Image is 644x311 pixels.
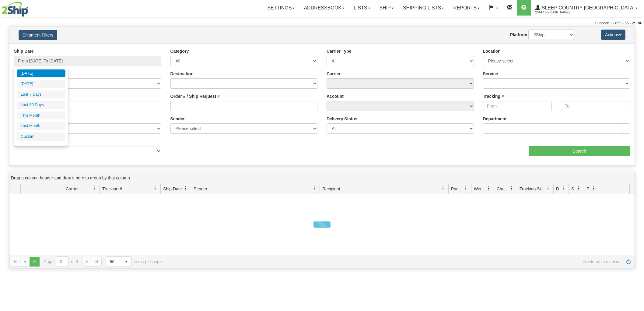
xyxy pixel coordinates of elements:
[497,186,509,192] span: Charge
[589,183,599,194] a: Pickup Status filter column settings
[121,257,131,267] span: select
[520,186,546,192] span: Tracking Status
[349,0,375,16] a: Lists
[110,259,118,265] span: 50
[540,5,635,10] span: Sleep Country [GEOGRAPHIC_DATA]
[322,186,340,192] span: Recipient
[510,32,527,38] label: Platform
[180,183,191,194] a: Ship Date filter column settings
[484,183,494,194] a: Weight filter column settings
[2,21,642,26] div: Support: 1 - 855 - 55 - 2SHIP
[17,133,65,141] li: Custom
[170,116,185,122] label: Sender
[535,9,581,16] span: 2044 / [PERSON_NAME]
[14,48,34,54] label: Ship Date
[102,186,122,192] span: Tracking #
[194,186,207,192] span: Sender
[483,116,507,122] label: Department
[474,186,487,192] span: Weight
[543,183,553,194] a: Tracking Status filter column settings
[483,93,504,99] label: Tracking #
[170,71,194,77] label: Destination
[170,48,189,54] label: Category
[309,183,320,194] a: Sender filter column settings
[170,93,220,99] label: Order # / Ship Request #
[556,186,561,192] span: Delivery Status
[106,256,131,267] span: Page sizes drop down
[483,48,501,54] label: Location
[299,0,349,16] a: Addressbook
[529,146,630,156] input: Search
[327,116,357,122] label: Delivery Status
[586,186,592,192] span: Pickup Status
[630,124,643,186] iframe: chat widget
[327,71,341,77] label: Carrier
[17,101,65,109] li: Last 30 Days
[375,0,398,16] a: Ship
[573,183,584,194] a: Shipment Issues filter column settings
[327,48,351,54] label: Carrier Type
[624,257,633,267] a: Refresh
[601,30,625,40] button: Actions
[17,90,65,99] li: Last 7 Days
[17,122,65,130] li: Last Month
[461,183,471,194] a: Packages filter column settings
[561,101,630,111] input: To
[30,257,39,267] span: Page 0
[44,256,78,267] span: Page of 0
[150,183,160,194] a: Tracking # filter column settings
[483,71,498,77] label: Service
[163,186,182,192] span: Ship Date
[571,186,576,192] span: Shipment Issues
[398,0,449,16] a: Shipping lists
[506,183,517,194] a: Charge filter column settings
[89,183,100,194] a: Carrier filter column settings
[2,2,28,17] img: logo2044.jpg
[438,183,448,194] a: Recipient filter column settings
[327,93,344,99] label: Account
[531,0,642,16] a: Sleep Country [GEOGRAPHIC_DATA] 2044 / [PERSON_NAME]
[170,259,619,264] span: No items to display
[558,183,569,194] a: Delivery Status filter column settings
[19,30,57,40] button: Shipment Filters
[451,186,464,192] span: Packages
[449,0,484,16] a: Reports
[263,0,299,16] a: Settings
[483,101,552,111] input: From
[9,172,635,184] div: grid grouping header
[17,111,65,120] li: This Month
[17,69,65,78] li: [DATE]
[106,256,162,267] span: items per page
[17,80,65,88] li: [DATE]
[66,186,79,192] span: Carrier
